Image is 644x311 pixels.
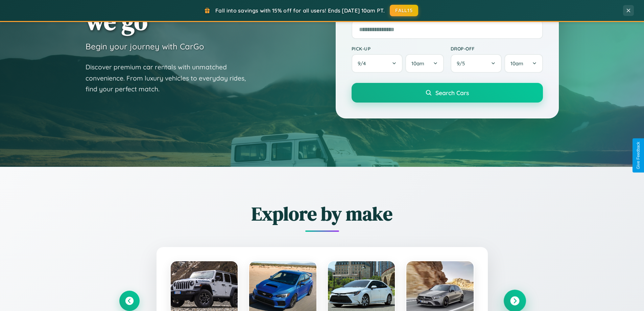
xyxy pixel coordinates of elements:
[451,46,543,51] label: Drop-off
[86,41,204,51] h3: Begin your journey with CarGo
[86,62,255,95] p: Discover premium car rentals with unmatched convenience. From luxury vehicles to everyday rides, ...
[411,60,424,67] span: 10am
[435,89,469,96] span: Search Cars
[352,46,444,51] label: Pick-up
[352,83,543,103] button: Search Cars
[504,54,543,73] button: 10am
[510,60,523,67] span: 10am
[451,54,502,73] button: 9/5
[119,201,525,227] h2: Explore by make
[390,5,418,16] button: FALL15
[358,60,369,67] span: 9 / 4
[215,7,385,14] span: Fall into savings with 15% off for all users! Ends [DATE] 10am PT.
[636,142,641,169] div: Give Feedback
[457,60,468,67] span: 9 / 5
[405,54,444,73] button: 10am
[352,54,403,73] button: 9/4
